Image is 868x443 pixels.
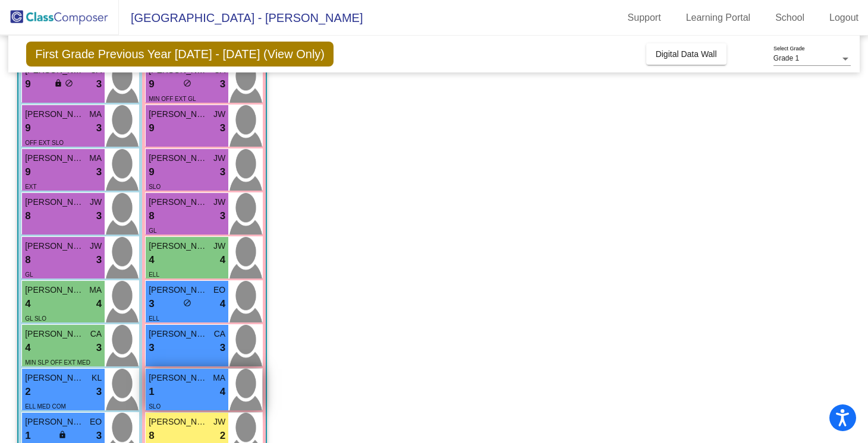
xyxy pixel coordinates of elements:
span: lock [58,431,67,439]
span: [PERSON_NAME] [25,372,84,384]
span: lock [54,79,62,87]
span: 3 [220,121,225,136]
span: ELL [149,315,159,322]
span: MA [89,284,102,296]
a: Learning Portal [677,8,760,27]
span: ELL [149,271,159,278]
a: Support [618,8,671,27]
span: 2 [25,384,30,400]
span: CA [90,328,102,340]
span: [PERSON_NAME] [25,328,84,340]
span: EO [90,416,102,428]
span: do_not_disturb_alt [183,299,191,307]
span: GL SLO [25,315,46,322]
span: 3 [96,252,102,268]
span: GL [25,271,33,278]
span: JW [90,240,102,252]
span: Digital Data Wall [656,49,717,59]
span: 3 [149,340,154,356]
span: [PERSON_NAME] [149,328,208,340]
span: 4 [25,296,30,312]
span: 8 [25,208,30,224]
span: [PERSON_NAME] [PERSON_NAME] [25,108,84,121]
span: GL [149,227,156,234]
span: 3 [220,340,225,356]
span: 4 [220,252,225,268]
span: 9 [25,121,30,136]
span: 3 [149,296,154,312]
span: 3 [96,340,102,356]
span: [PERSON_NAME] [149,240,208,252]
span: 4 [220,384,225,400]
span: do_not_disturb_alt [183,79,191,87]
span: 9 [149,164,154,180]
span: [PERSON_NAME] [25,416,84,428]
span: First Grade Previous Year [DATE] - [DATE] (View Only) [26,42,334,67]
span: [GEOGRAPHIC_DATA] - [PERSON_NAME] [119,8,363,27]
a: School [766,8,814,27]
span: 9 [149,121,154,136]
span: JW [213,240,225,252]
button: Digital Data Wall [646,43,727,65]
span: EO [213,284,225,296]
span: SLO [149,403,161,410]
span: 3 [96,164,102,180]
span: 4 [220,296,225,312]
span: JW [213,152,225,164]
span: 3 [96,384,102,400]
span: 9 [149,77,154,92]
span: MIN OFF EXT GL [149,96,196,102]
span: SLO [149,183,161,190]
span: 3 [96,208,102,224]
span: 3 [96,77,102,92]
span: [PERSON_NAME] [25,152,84,164]
span: CA [214,328,225,340]
span: MA [89,152,102,164]
span: 4 [149,252,154,268]
a: Logout [820,8,868,27]
span: JW [213,416,225,428]
span: 4 [25,340,30,356]
span: [PERSON_NAME] [25,240,84,252]
span: [PERSON_NAME] [25,196,84,208]
span: [PERSON_NAME] [149,284,208,296]
span: 1 [149,384,154,400]
span: 3 [220,77,225,92]
span: 3 [220,208,225,224]
span: 4 [96,296,102,312]
span: [PERSON_NAME] [25,284,84,296]
span: [PERSON_NAME] [149,152,208,164]
span: Grade 1 [773,54,799,62]
span: KL [92,372,102,384]
span: do_not_disturb_alt [65,79,73,87]
span: 9 [25,164,30,180]
span: 3 [220,164,225,180]
span: [PERSON_NAME] [149,108,208,121]
span: JW [90,196,102,208]
span: EXT [25,183,36,190]
span: JW [213,108,225,121]
span: OFF EXT SLO [25,140,64,146]
span: MA [213,372,225,384]
span: 9 [25,77,30,92]
span: 3 [96,121,102,136]
span: JW [213,196,225,208]
span: [PERSON_NAME] [149,416,208,428]
span: [PERSON_NAME] [149,372,208,384]
span: 8 [149,208,154,224]
span: [PERSON_NAME] [149,196,208,208]
span: MIN SLP OFF EXT MED FOS [25,359,90,378]
span: ELL MED COM [25,403,66,410]
span: 8 [25,252,30,268]
span: MA [89,108,102,121]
